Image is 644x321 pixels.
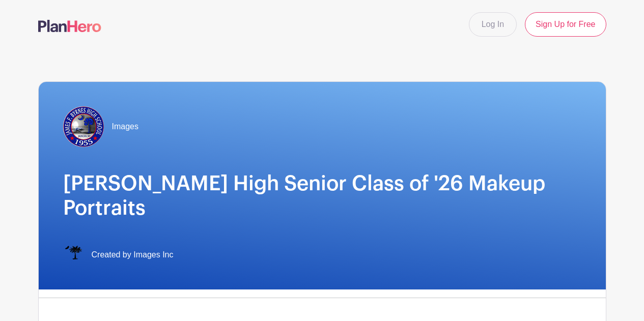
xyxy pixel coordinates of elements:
[92,249,174,261] span: Created by Images Inc
[525,12,606,37] a: Sign Up for Free
[63,171,581,220] h1: [PERSON_NAME] High Senior Class of '26 Makeup Portraits
[63,106,104,147] img: Byrnes.jpg
[112,121,138,133] span: Images
[38,20,101,32] img: logo-507f7623f17ff9eddc593b1ce0a138ce2505c220e1c5a4e2b4648c50719b7d32.svg
[63,245,83,265] img: IMAGES%20logo%20transparenT%20PNG%20s.png
[469,12,517,37] a: Log In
